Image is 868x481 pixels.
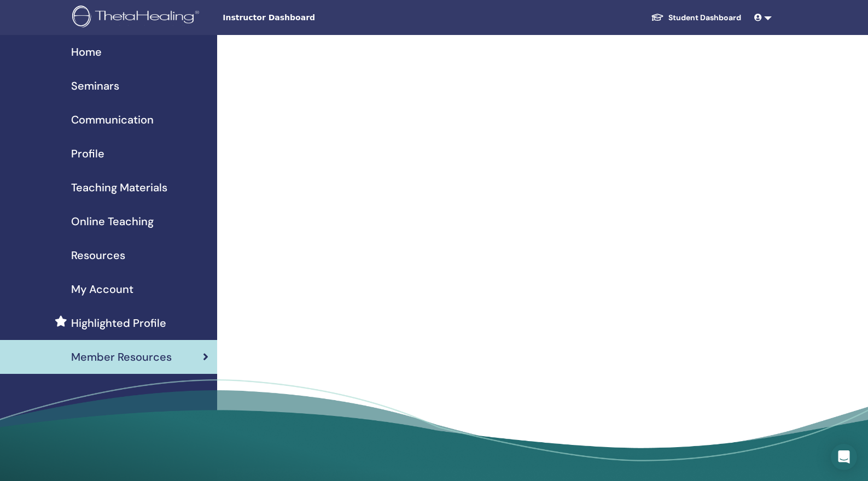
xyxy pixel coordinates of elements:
img: logo.png [72,5,203,30]
div: Open Intercom Messenger [831,444,857,470]
span: Instructor Dashboard [223,12,387,24]
span: Seminars [71,78,119,94]
span: Highlighted Profile [71,315,166,331]
span: My Account [71,281,133,297]
span: Teaching Materials [71,179,167,196]
span: Resources [71,247,125,263]
span: Member Resources [71,349,172,365]
span: Online Teaching [71,213,154,230]
span: Communication [71,112,154,128]
a: Student Dashboard [642,8,750,28]
span: Profile [71,145,104,162]
span: Home [71,44,102,60]
img: graduation-cap-white.svg [651,13,664,22]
